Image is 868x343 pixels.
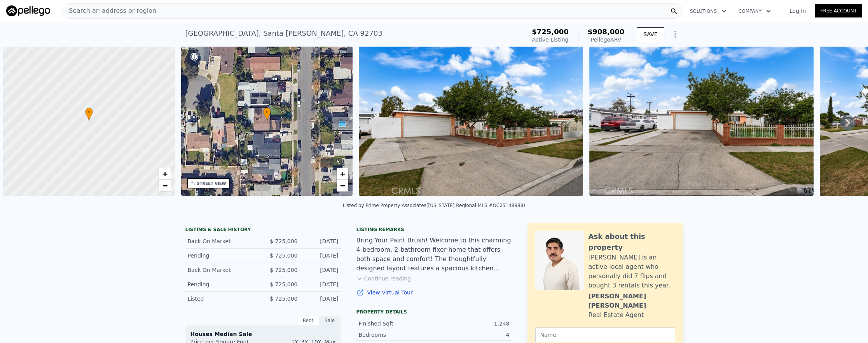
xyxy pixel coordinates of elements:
div: Pending [188,280,257,288]
div: LISTING & SALE HISTORY [185,226,341,234]
div: Property details [356,309,512,315]
span: $725,000 [532,28,569,36]
div: Pellego ARV [588,36,625,44]
span: − [162,181,167,190]
img: Sale: 166924295 Parcel: 61136628 [359,47,583,196]
div: Listing remarks [356,226,512,233]
div: • [85,108,93,121]
div: Ask about this property [589,231,675,253]
span: $ 725,000 [270,238,297,244]
div: STREET VIEW [197,181,226,186]
span: $ 725,000 [270,296,297,302]
input: Name [535,327,675,342]
div: 1,248 [434,320,510,327]
div: Finished Sqft [359,320,434,327]
div: Rent [297,315,319,326]
div: [PERSON_NAME] [PERSON_NAME] [589,292,675,310]
span: • [85,109,93,116]
img: Pellego [6,5,50,16]
div: [DATE] [304,266,339,274]
span: + [162,169,167,179]
div: Real Estate Agent [589,310,644,320]
a: Log In [780,7,815,15]
span: $ 725,000 [270,267,297,273]
a: Zoom in [159,168,171,180]
div: [DATE] [304,237,339,245]
a: Zoom out [337,180,348,192]
span: − [340,181,345,190]
span: • [263,109,271,116]
div: Bedrooms [359,331,434,339]
div: [DATE] [304,280,339,288]
span: $ 725,000 [270,281,297,287]
a: View Virtual Tour [356,289,512,296]
a: Free Account [815,4,862,17]
div: [DATE] [304,252,339,259]
div: Back On Market [188,237,257,245]
div: Back On Market [188,266,257,274]
a: Zoom out [159,180,171,192]
div: Pending [188,252,257,259]
img: Sale: 166924295 Parcel: 61136628 [589,47,814,196]
span: $908,000 [588,28,625,36]
button: Show Options [667,26,683,42]
span: Active Listing [532,37,569,43]
button: Company [732,4,777,18]
div: Houses Median Sale [190,330,336,338]
div: [GEOGRAPHIC_DATA] , Santa [PERSON_NAME] , CA 92703 [185,28,382,39]
div: Listed by Prime Property Associates ([US_STATE] Regional MLS #OC25148988) [343,203,525,208]
div: • [263,108,271,121]
div: Bring Your Paint Brush! Welcome to this charming 4-bedroom, 2-bathroom fixer home that offers bot... [356,236,512,273]
span: Search an address or region [63,6,156,16]
span: + [340,169,345,179]
span: $ 725,000 [270,252,297,259]
button: SAVE [637,27,664,41]
div: Sale [319,315,341,326]
div: [DATE] [304,295,339,303]
div: Listed [188,295,257,303]
div: [PERSON_NAME] is an active local agent who personally did 7 flips and bought 3 rentals this year. [589,253,675,290]
a: Zoom in [337,168,348,180]
button: Continue reading [356,275,411,282]
button: Solutions [684,4,732,18]
div: 4 [434,331,510,339]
